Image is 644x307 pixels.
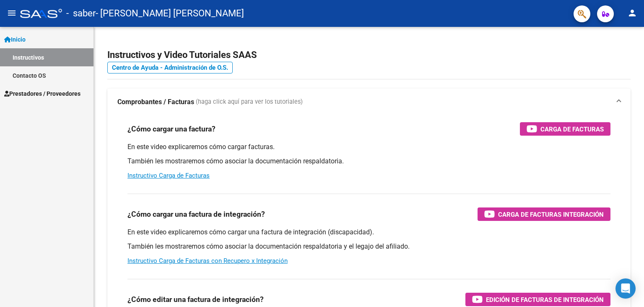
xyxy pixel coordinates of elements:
[66,4,96,23] span: - saber
[127,257,288,265] a: Instructivo Carga de Facturas con Recupero x Integración
[127,157,610,166] p: También les mostraremos cómo asociar la documentación respaldatoria.
[127,172,210,179] a: Instructivo Carga de Facturas
[127,142,610,152] p: En este video explicaremos cómo cargar facturas.
[540,124,604,134] span: Carga de Facturas
[4,35,26,44] span: Inicio
[7,8,17,18] mat-icon: menu
[127,228,610,237] p: En este video explicaremos cómo cargar una factura de integración (discapacidad).
[486,294,604,305] span: Edición de Facturas de integración
[117,97,194,107] strong: Comprobantes / Facturas
[127,208,265,220] h3: ¿Cómo cargar una factura de integración?
[520,122,610,136] button: Carga de Facturas
[127,242,610,251] p: También les mostraremos cómo asociar la documentación respaldatoria y el legajo del afiliado.
[107,47,631,63] h2: Instructivos y Video Tutoriales SAAS
[196,97,303,107] span: (haga click aquí para ver los tutoriales)
[107,62,233,73] a: Centro de Ayuda - Administración de O.S.
[615,278,636,299] div: Open Intercom Messenger
[127,294,264,305] h3: ¿Cómo editar una factura de integración?
[96,4,244,23] span: - [PERSON_NAME] [PERSON_NAME]
[465,293,610,306] button: Edición de Facturas de integración
[107,89,631,115] mat-expansion-panel-header: Comprobantes / Facturas (haga click aquí para ver los tutoriales)
[127,123,216,135] h3: ¿Cómo cargar una factura?
[627,8,637,18] mat-icon: person
[4,89,80,98] span: Prestadores / Proveedores
[498,209,604,220] span: Carga de Facturas Integración
[478,207,610,221] button: Carga de Facturas Integración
